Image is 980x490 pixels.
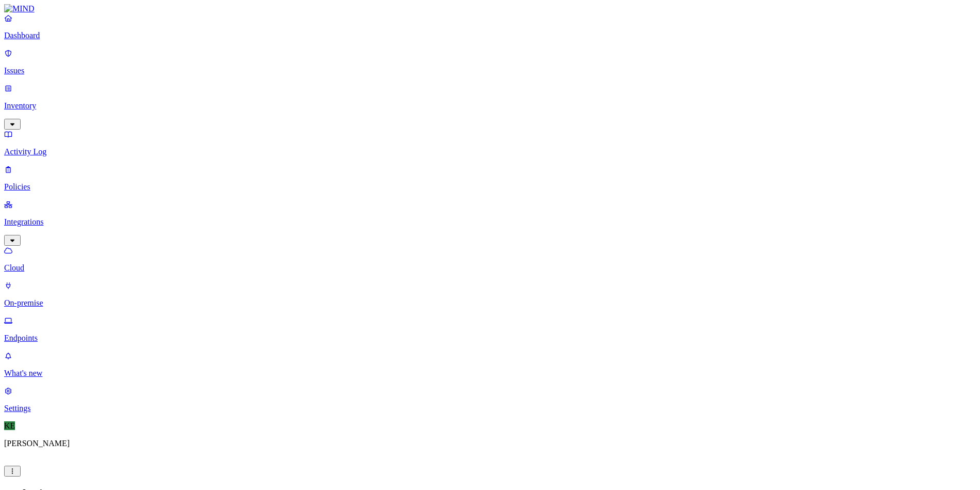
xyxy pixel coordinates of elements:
[4,281,976,308] a: On-premise
[4,217,976,227] p: Integrations
[4,386,976,413] a: Settings
[4,13,976,40] a: Dashboard
[4,49,976,75] a: Issues
[4,84,976,128] a: Inventory
[4,165,976,192] a: Policies
[4,421,15,430] span: KE
[4,334,976,343] p: Endpoints
[4,4,35,13] img: MIND
[4,200,976,244] a: Integrations
[4,404,976,413] p: Settings
[4,31,976,40] p: Dashboard
[4,298,976,308] p: On-premise
[4,66,976,75] p: Issues
[4,147,976,156] p: Activity Log
[4,130,976,156] a: Activity Log
[4,369,976,378] p: What's new
[4,101,976,110] p: Inventory
[4,316,976,343] a: Endpoints
[4,351,976,378] a: What's new
[4,263,976,273] p: Cloud
[4,4,976,13] a: MIND
[4,182,976,192] p: Policies
[4,246,976,273] a: Cloud
[4,439,976,448] p: [PERSON_NAME]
